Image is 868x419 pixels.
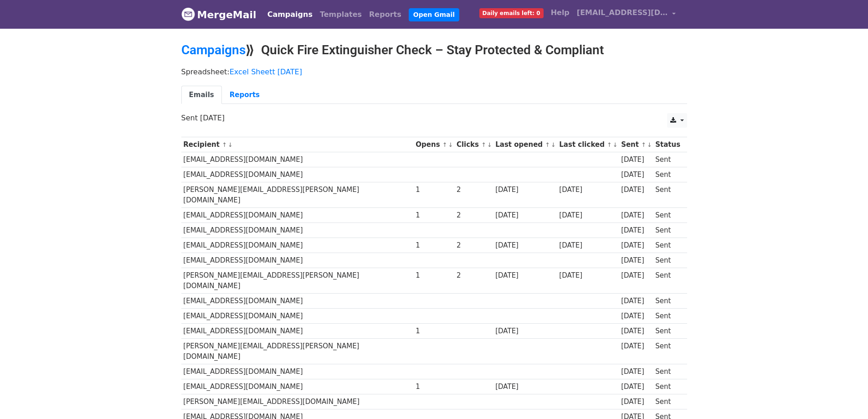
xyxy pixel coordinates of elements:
[653,238,682,253] td: Sent
[653,339,682,364] td: Sent
[181,167,414,182] td: [EMAIL_ADDRESS][DOMAIN_NAME]
[621,311,651,321] div: [DATE]
[181,5,257,24] a: MergeMail
[621,155,651,165] div: [DATE]
[607,141,612,148] a: ↑
[493,137,557,152] th: Last opened
[181,7,195,21] img: MergeMail logo
[559,210,616,221] div: [DATE]
[495,326,555,336] div: [DATE]
[487,141,492,148] a: ↓
[621,397,651,407] div: [DATE]
[416,210,452,221] div: 1
[621,326,651,336] div: [DATE]
[457,270,491,281] div: 2
[545,141,550,148] a: ↑
[181,324,414,339] td: [EMAIL_ADDRESS][DOMAIN_NAME]
[653,268,682,294] td: Sent
[621,170,651,180] div: [DATE]
[557,137,619,152] th: Last clicked
[181,86,222,104] a: Emails
[481,141,486,148] a: ↑
[653,223,682,238] td: Sent
[416,270,452,281] div: 1
[228,141,233,148] a: ↓
[181,379,414,394] td: [EMAIL_ADDRESS][DOMAIN_NAME]
[448,141,453,148] a: ↓
[653,167,682,182] td: Sent
[416,185,452,195] div: 1
[230,67,302,76] a: Excel Sheett [DATE]
[573,4,680,25] a: [EMAIL_ADDRESS][DOMAIN_NAME]
[457,240,491,251] div: 2
[621,367,651,377] div: [DATE]
[181,309,414,324] td: [EMAIL_ADDRESS][DOMAIN_NAME]
[559,270,616,281] div: [DATE]
[264,5,316,24] a: Campaigns
[621,270,651,281] div: [DATE]
[181,394,414,409] td: [PERSON_NAME][EMAIL_ADDRESS][DOMAIN_NAME]
[495,240,555,251] div: [DATE]
[641,141,646,148] a: ↑
[181,293,414,308] td: [EMAIL_ADDRESS][DOMAIN_NAME]
[181,182,414,208] td: [PERSON_NAME][EMAIL_ADDRESS][PERSON_NAME][DOMAIN_NAME]
[414,137,455,152] th: Opens
[653,182,682,208] td: Sent
[653,364,682,379] td: Sent
[647,141,652,148] a: ↓
[613,141,618,148] a: ↓
[495,382,555,392] div: [DATE]
[454,137,493,152] th: Clicks
[181,152,414,167] td: [EMAIL_ADDRESS][DOMAIN_NAME]
[181,253,414,268] td: [EMAIL_ADDRESS][DOMAIN_NAME]
[551,141,556,148] a: ↓
[416,382,452,392] div: 1
[181,42,246,57] a: Campaigns
[619,137,653,152] th: Sent
[621,255,651,266] div: [DATE]
[621,296,651,306] div: [DATE]
[181,238,414,253] td: [EMAIL_ADDRESS][DOMAIN_NAME]
[416,240,452,251] div: 1
[577,7,668,18] span: [EMAIL_ADDRESS][DOMAIN_NAME]
[181,268,414,294] td: [PERSON_NAME][EMAIL_ADDRESS][PERSON_NAME][DOMAIN_NAME]
[181,137,414,152] th: Recipient
[416,326,452,336] div: 1
[621,382,651,392] div: [DATE]
[653,379,682,394] td: Sent
[621,240,651,251] div: [DATE]
[181,339,414,364] td: [PERSON_NAME][EMAIL_ADDRESS][PERSON_NAME][DOMAIN_NAME]
[653,137,682,152] th: Status
[476,4,547,22] a: Daily emails left: 0
[653,293,682,308] td: Sent
[621,185,651,195] div: [DATE]
[457,185,491,195] div: 2
[621,210,651,221] div: [DATE]
[559,240,616,251] div: [DATE]
[181,207,414,222] td: [EMAIL_ADDRESS][DOMAIN_NAME]
[181,67,687,77] p: Spreadsheet:
[621,341,651,352] div: [DATE]
[495,270,555,281] div: [DATE]
[547,4,573,22] a: Help
[653,394,682,409] td: Sent
[479,8,544,18] span: Daily emails left: 0
[559,185,616,195] div: [DATE]
[621,225,651,236] div: [DATE]
[222,86,267,104] a: Reports
[653,324,682,339] td: Sent
[495,185,555,195] div: [DATE]
[653,253,682,268] td: Sent
[442,141,447,148] a: ↑
[316,5,365,24] a: Templates
[653,309,682,324] td: Sent
[222,141,227,148] a: ↑
[457,210,491,221] div: 2
[653,152,682,167] td: Sent
[409,8,459,21] a: Open Gmail
[495,210,555,221] div: [DATE]
[181,113,687,123] p: Sent [DATE]
[181,223,414,238] td: [EMAIL_ADDRESS][DOMAIN_NAME]
[653,207,682,222] td: Sent
[365,5,405,24] a: Reports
